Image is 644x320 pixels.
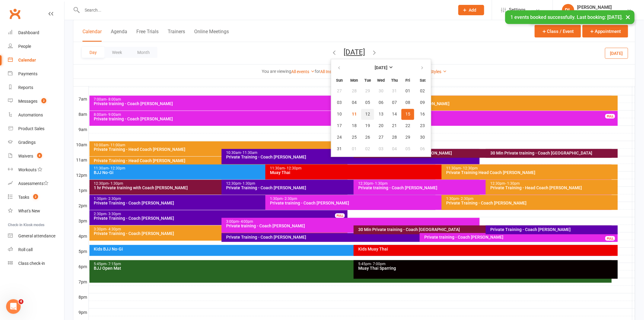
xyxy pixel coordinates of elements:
span: 05 [405,147,410,151]
th: 9pm [73,308,89,316]
span: 04 [352,100,357,105]
span: - 12:30pm [461,166,478,170]
button: Week [104,47,130,58]
button: 01 [401,86,414,97]
span: 17 [337,123,342,128]
span: 01 [405,89,410,94]
div: 12:30pm [94,182,346,186]
span: 03 [379,147,383,151]
div: Reports [18,85,33,90]
span: 02 [365,147,370,151]
div: 5:45pm [94,262,611,266]
button: 26 [361,132,374,143]
a: What's New [8,204,64,218]
div: 10:00am [94,143,346,147]
div: 1 events booked successfully. Last booking: [DATE]. [505,10,635,24]
div: 30 Min Private training - Coach [GEOGRAPHIC_DATA] [358,227,611,232]
button: 28 [348,86,361,97]
span: 30 [420,135,425,140]
button: [DATE] [605,48,628,59]
div: DL [562,4,574,16]
small: Tuesday [364,78,371,83]
div: General attendance [18,233,55,238]
div: Assessments [18,181,48,186]
a: Reports [8,81,64,94]
button: 08 [401,97,414,108]
div: 11:30am [94,166,435,170]
div: 11:30am [270,166,611,170]
a: All Styles [425,69,447,74]
span: - 1:30pm [241,181,256,186]
div: Private Training - Coach [PERSON_NAME] [94,201,435,205]
span: 8 [37,153,42,158]
div: Private Training - Coach [PERSON_NAME] [94,216,346,220]
button: 04 [348,97,361,108]
span: 11 [352,112,357,117]
span: - 7:15pm [107,262,121,266]
span: 28 [352,89,357,94]
button: 06 [375,97,387,108]
span: 10 [337,112,342,117]
span: - 4:30pm [107,227,121,231]
span: 14 [392,112,397,117]
span: - 1:30pm [373,181,388,186]
div: Private Training - Coach [PERSON_NAME] [490,227,617,232]
button: 20 [375,120,387,131]
strong: You are viewing [262,69,291,74]
span: 08 [405,100,410,105]
div: Private Training - Coach [PERSON_NAME] [226,186,478,190]
button: 30 [375,86,387,97]
th: 7pm [73,278,89,286]
span: 01 [352,147,357,151]
div: 5:45pm [358,262,617,266]
a: Automations [8,108,64,122]
span: - 2:30pm [283,197,297,201]
div: 10:30am [226,151,478,155]
div: 11:30am [446,166,617,170]
button: 30 [415,132,430,143]
strong: for [315,69,320,74]
span: 2 [33,194,38,199]
button: 06 [415,144,430,155]
div: BJJ No-Gi [94,170,435,175]
span: 19 [365,123,370,128]
a: Roll call [8,243,64,257]
button: Add [458,5,484,15]
div: [PERSON_NAME] [577,5,612,10]
div: People [18,44,31,49]
div: Payments [18,71,37,76]
div: What's New [18,208,40,213]
span: 05 [365,100,370,105]
button: 12 [361,109,374,120]
div: 3:00pm [226,220,478,224]
div: 1 hr Private training with Coach [PERSON_NAME] [358,151,611,155]
th: 3pm [73,217,89,225]
div: Private Training - Coach [PERSON_NAME] [226,155,478,159]
span: - 2:30pm [459,197,474,201]
span: - 8:00am [107,97,121,101]
button: 04 [388,144,401,155]
button: 05 [401,144,414,155]
th: 5pm [73,247,89,255]
span: 21 [392,123,397,128]
div: Private Training - Coach [PERSON_NAME] [94,231,346,236]
div: Product Sales [18,126,44,131]
div: Dashboard [18,30,39,35]
span: 09 [420,100,425,105]
span: - 1:30pm [505,181,520,186]
div: 1:30pm [94,197,435,201]
span: 26 [365,135,370,140]
a: Payments [8,67,64,81]
small: Saturday [420,78,425,83]
th: 10am [73,141,89,148]
div: 12:30pm [226,182,478,186]
span: 23 [420,123,425,128]
div: Calendar [18,58,36,62]
span: - 12:30pm [285,166,302,170]
button: Appointment [583,25,628,37]
a: Gradings [8,136,64,149]
th: 6pm [73,263,89,270]
div: Private Training Head Coach [PERSON_NAME] [446,170,617,175]
span: 16 [420,112,425,117]
div: Muay Thai Sparring [358,266,617,270]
